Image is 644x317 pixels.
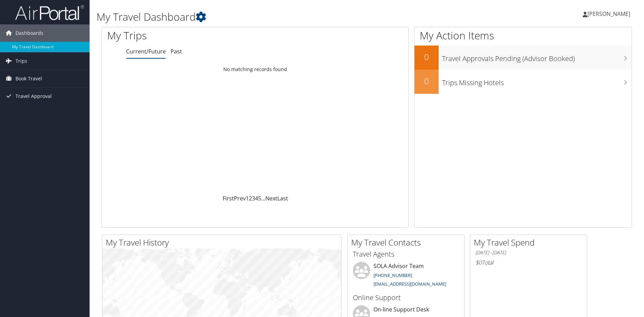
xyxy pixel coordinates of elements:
[353,249,459,259] h3: Travel Agents
[476,259,582,266] h6: Total
[265,195,277,202] a: Next
[255,195,258,202] a: 4
[351,237,464,248] h2: My Travel Contacts
[258,195,261,202] a: 5
[583,3,637,24] a: [PERSON_NAME]
[102,63,408,76] td: No matching records found
[96,10,457,24] h1: My Travel Dashboard
[171,48,182,55] a: Past
[234,195,246,202] a: Prev
[415,46,632,70] a: 0Travel Approvals Pending (Advisor Booked)
[374,272,412,278] a: [PHONE_NUMBER]
[126,48,166,55] a: Current/Future
[223,195,234,202] a: First
[415,51,439,63] h2: 0
[252,195,255,202] a: 3
[15,4,84,21] img: airportal-logo.png
[106,237,341,248] h2: My Travel History
[16,88,52,105] span: Travel Approval
[249,195,252,202] a: 2
[415,75,439,87] h2: 0
[442,50,632,63] h3: Travel Approvals Pending (Advisor Booked)
[246,195,249,202] a: 1
[261,195,265,202] span: …
[349,262,462,290] li: SOLA Advisor Team
[415,70,632,94] a: 0Trips Missing Hotels
[587,10,630,18] span: [PERSON_NAME]
[476,259,482,266] span: $0
[16,52,27,70] span: Trips
[474,237,587,248] h2: My Travel Spend
[16,24,43,42] span: Dashboards
[442,75,632,88] h3: Trips Missing Hotels
[374,281,446,287] a: [EMAIL_ADDRESS][DOMAIN_NAME]
[107,28,276,43] h1: My Trips
[415,28,632,43] h1: My Action Items
[277,195,288,202] a: Last
[353,293,459,303] h3: Online Support
[476,249,582,256] h6: [DATE] - [DATE]
[16,70,42,87] span: Book Travel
